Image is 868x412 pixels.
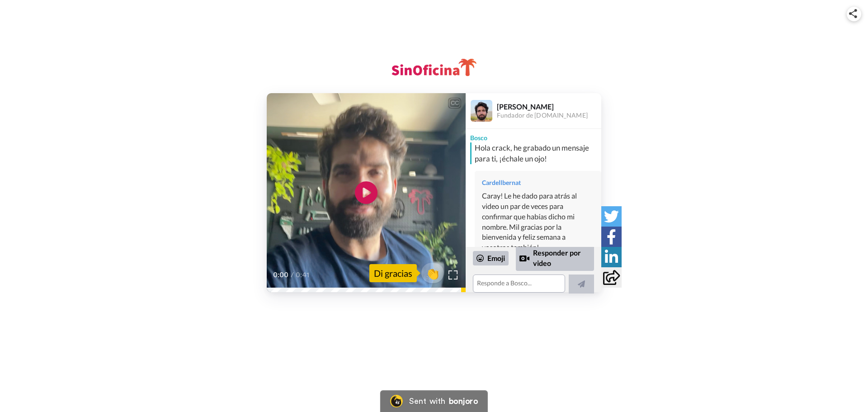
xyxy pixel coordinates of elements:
[519,253,529,264] div: Reply by Video
[497,102,601,111] div: [PERSON_NAME]
[291,270,294,280] span: /
[273,270,289,280] span: 0:00
[475,142,599,164] div: Hola crack, he grabado un mensaje para ti, ¡échale un ojo!
[296,270,311,280] span: 0:41
[849,9,857,18] img: ic_share.svg
[482,178,594,187] div: Cardellbernat
[421,266,444,280] span: 👏
[497,112,601,119] div: Fundador de [DOMAIN_NAME]
[473,251,509,265] div: Emoji
[449,99,460,108] div: CC
[421,263,444,283] button: 👏
[384,55,484,80] img: SinOficina logo
[369,264,417,282] div: Di gracias
[448,270,458,279] img: Full screen
[471,100,492,122] img: Profile Image
[466,129,601,142] div: Bosco
[516,246,594,270] div: Responder por video
[482,191,594,253] div: Caray! Le he dado para atrás al video un par de veces para confirmar que habías dicho mi nombre. ...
